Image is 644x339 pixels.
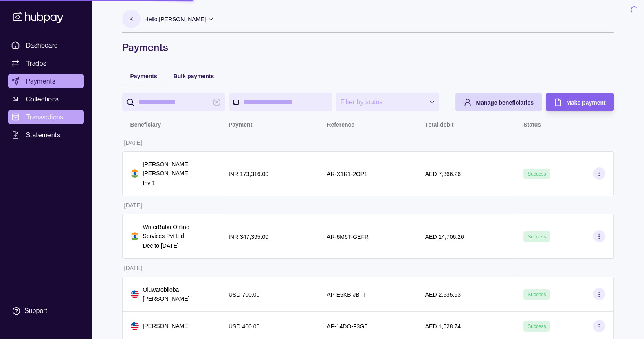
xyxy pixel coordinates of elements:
[130,121,161,128] p: Beneficiary
[8,92,84,106] a: Collections
[327,171,367,177] p: AR-X1R1-2OP1
[143,321,190,330] p: [PERSON_NAME]
[26,58,46,68] span: Trades
[229,233,268,240] p: INR 347,395.00
[138,93,209,111] input: search
[8,74,84,88] a: Payments
[566,99,605,106] span: Make payment
[528,234,546,240] span: Success
[26,94,59,104] span: Collections
[425,233,464,240] p: AED 14,706.26
[143,178,212,187] p: Inv 1
[8,56,84,70] a: Trades
[425,291,461,298] p: AED 2,635.93
[528,171,546,177] span: Success
[528,324,546,329] span: Success
[425,323,461,330] p: AED 1,528.74
[546,93,613,111] button: Make payment
[122,41,614,54] h1: Payments
[476,99,534,106] span: Manage beneficiaries
[145,15,206,24] p: Hello, [PERSON_NAME]
[143,241,212,250] p: Dec to [DATE]
[528,292,546,297] span: Success
[8,110,84,124] a: Transactions
[143,285,212,303] p: Oluwatobiloba [PERSON_NAME]
[26,40,58,50] span: Dashboard
[8,128,84,142] a: Statements
[124,139,142,146] p: [DATE]
[455,93,542,111] button: Manage beneficiaries
[131,322,139,330] img: us
[130,73,157,79] span: Payments
[229,323,259,330] p: USD 400.00
[425,121,454,128] p: Total debit
[327,121,354,128] p: Reference
[131,169,139,178] img: in
[143,160,212,178] p: [PERSON_NAME] [PERSON_NAME]
[124,265,142,271] p: [DATE]
[26,130,60,140] span: Statements
[26,112,64,122] span: Transactions
[229,171,268,177] p: INR 173,316.00
[174,73,214,79] span: Bulk payments
[8,302,84,319] a: Support
[327,291,366,298] p: AP-E6KB-JBFT
[229,291,259,298] p: USD 700.00
[8,38,84,53] a: Dashboard
[26,76,55,86] span: Payments
[143,222,212,240] p: WriterBabu Online Services Pvt Ltd
[24,306,47,315] div: Support
[131,232,139,240] img: in
[425,171,461,177] p: AED 7,366.26
[327,323,367,330] p: AP-14DO-F3G5
[131,290,139,298] img: us
[523,121,541,128] p: Status
[327,233,369,240] p: AR-6M6T-GEFR
[124,202,142,209] p: [DATE]
[229,121,252,128] p: Payment
[129,15,133,24] p: K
